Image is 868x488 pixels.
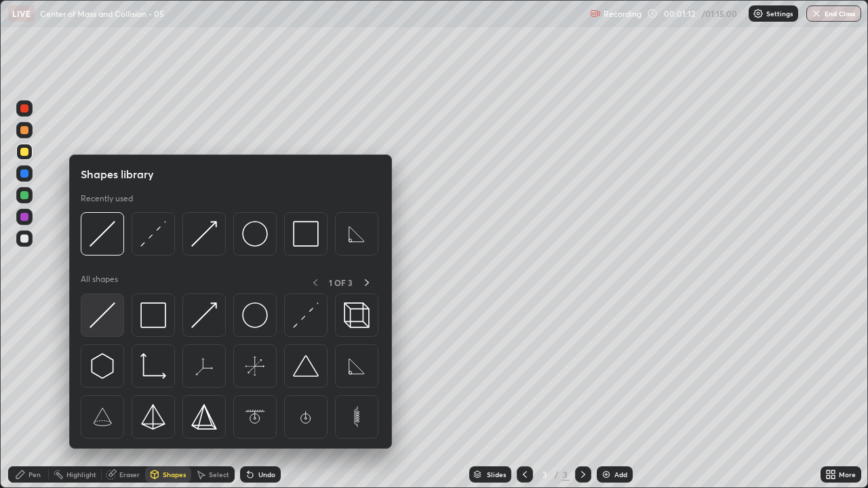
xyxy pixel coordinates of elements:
[766,10,793,17] p: Settings
[242,221,268,247] img: svg+xml;charset=utf-8,%3Csvg%20xmlns%3D%22http%3A%2F%2Fwww.w3.org%2F2000%2Fsvg%22%20width%3D%2236...
[90,404,115,430] img: svg+xml;charset=utf-8,%3Csvg%20xmlns%3D%22http%3A%2F%2Fwww.w3.org%2F2000%2Fsvg%22%20width%3D%2265...
[806,5,861,22] button: End Class
[811,8,822,19] img: end-class-cross
[140,404,166,430] img: svg+xml;charset=utf-8,%3Csvg%20xmlns%3D%22http%3A%2F%2Fwww.w3.org%2F2000%2Fsvg%22%20width%3D%2234...
[191,302,217,328] img: svg+xml;charset=utf-8,%3Csvg%20xmlns%3D%22http%3A%2F%2Fwww.w3.org%2F2000%2Fsvg%22%20width%3D%2230...
[242,404,268,430] img: svg+xml;charset=utf-8,%3Csvg%20xmlns%3D%22http%3A%2F%2Fwww.w3.org%2F2000%2Fsvg%22%20width%3D%2265...
[191,404,217,430] img: svg+xml;charset=utf-8,%3Csvg%20xmlns%3D%22http%3A%2F%2Fwww.w3.org%2F2000%2Fsvg%22%20width%3D%2234...
[604,9,642,19] p: Recording
[90,302,115,328] img: svg+xml;charset=utf-8,%3Csvg%20xmlns%3D%22http%3A%2F%2Fwww.w3.org%2F2000%2Fsvg%22%20width%3D%2230...
[242,353,268,379] img: svg+xml;charset=utf-8,%3Csvg%20xmlns%3D%22http%3A%2F%2Fwww.w3.org%2F2000%2Fsvg%22%20width%3D%2265...
[293,302,319,328] img: svg+xml;charset=utf-8,%3Csvg%20xmlns%3D%22http%3A%2F%2Fwww.w3.org%2F2000%2Fsvg%22%20width%3D%2230...
[140,353,166,379] img: svg+xml;charset=utf-8,%3Csvg%20xmlns%3D%22http%3A%2F%2Fwww.w3.org%2F2000%2Fsvg%22%20width%3D%2233...
[81,193,133,204] p: Recently used
[590,8,601,19] img: recording.375f2c34.svg
[329,277,353,288] p: 1 OF 3
[90,353,115,379] img: svg+xml;charset=utf-8,%3Csvg%20xmlns%3D%22http%3A%2F%2Fwww.w3.org%2F2000%2Fsvg%22%20width%3D%2230...
[293,404,319,430] img: svg+xml;charset=utf-8,%3Csvg%20xmlns%3D%22http%3A%2F%2Fwww.w3.org%2F2000%2Fsvg%22%20width%3D%2265...
[561,468,570,481] div: 3
[555,470,559,479] div: /
[81,166,154,182] h5: Shapes library
[191,221,217,247] img: svg+xml;charset=utf-8,%3Csvg%20xmlns%3D%22http%3A%2F%2Fwww.w3.org%2F2000%2Fsvg%22%20width%3D%2230...
[66,471,96,478] div: Highlight
[538,470,552,479] div: 3
[242,302,268,328] img: svg+xml;charset=utf-8,%3Csvg%20xmlns%3D%22http%3A%2F%2Fwww.w3.org%2F2000%2Fsvg%22%20width%3D%2236...
[293,221,319,247] img: svg+xml;charset=utf-8,%3Csvg%20xmlns%3D%22http%3A%2F%2Fwww.w3.org%2F2000%2Fsvg%22%20width%3D%2234...
[753,8,764,19] img: class-settings-icons
[191,353,217,379] img: svg+xml;charset=utf-8,%3Csvg%20xmlns%3D%22http%3A%2F%2Fwww.w3.org%2F2000%2Fsvg%22%20width%3D%2265...
[163,471,186,478] div: Shapes
[12,8,31,19] p: LIVE
[81,274,118,291] p: All shapes
[344,353,370,379] img: svg+xml;charset=utf-8,%3Csvg%20xmlns%3D%22http%3A%2F%2Fwww.w3.org%2F2000%2Fsvg%22%20width%3D%2265...
[344,221,370,247] img: svg+xml;charset=utf-8,%3Csvg%20xmlns%3D%22http%3A%2F%2Fwww.w3.org%2F2000%2Fsvg%22%20width%3D%2265...
[258,471,275,478] div: Undo
[40,8,164,19] p: Center of Mass and Collision - 05
[839,471,856,478] div: More
[209,471,229,478] div: Select
[140,302,166,328] img: svg+xml;charset=utf-8,%3Csvg%20xmlns%3D%22http%3A%2F%2Fwww.w3.org%2F2000%2Fsvg%22%20width%3D%2234...
[140,221,166,247] img: svg+xml;charset=utf-8,%3Csvg%20xmlns%3D%22http%3A%2F%2Fwww.w3.org%2F2000%2Fsvg%22%20width%3D%2230...
[487,471,506,478] div: Slides
[293,353,319,379] img: svg+xml;charset=utf-8,%3Csvg%20xmlns%3D%22http%3A%2F%2Fwww.w3.org%2F2000%2Fsvg%22%20width%3D%2238...
[344,404,370,430] img: svg+xml;charset=utf-8,%3Csvg%20xmlns%3D%22http%3A%2F%2Fwww.w3.org%2F2000%2Fsvg%22%20width%3D%2265...
[90,221,115,247] img: svg+xml;charset=utf-8,%3Csvg%20xmlns%3D%22http%3A%2F%2Fwww.w3.org%2F2000%2Fsvg%22%20width%3D%2230...
[601,469,612,480] img: add-slide-button
[28,471,41,478] div: Pen
[119,471,140,478] div: Eraser
[344,302,370,328] img: svg+xml;charset=utf-8,%3Csvg%20xmlns%3D%22http%3A%2F%2Fwww.w3.org%2F2000%2Fsvg%22%20width%3D%2235...
[614,471,627,478] div: Add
